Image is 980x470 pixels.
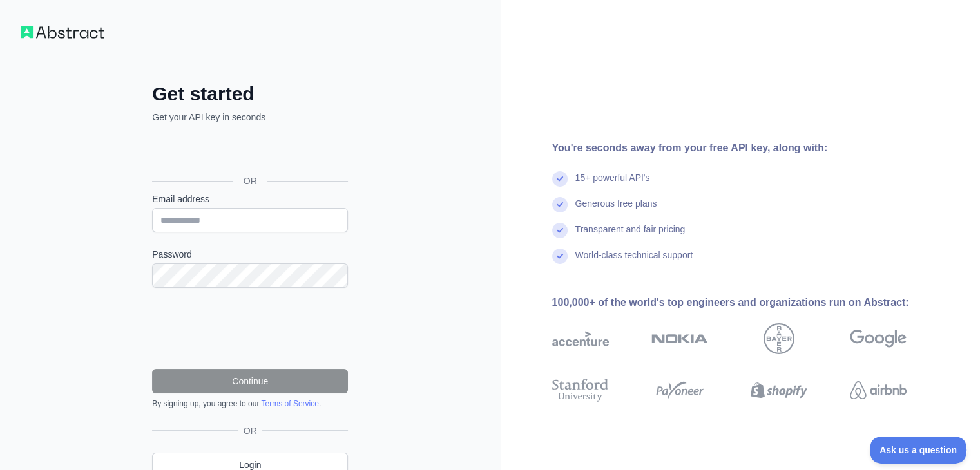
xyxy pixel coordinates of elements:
img: airbnb [850,376,907,404]
div: You're seconds away from your free API key, along with: [552,140,948,156]
span: OR [233,174,267,187]
img: google [850,323,907,354]
img: stanford university [552,376,609,404]
img: accenture [552,323,609,354]
h2: Get started [152,82,348,106]
img: payoneer [651,376,708,404]
iframe: Sign in with Google Button [146,138,352,166]
img: check mark [552,249,568,264]
iframe: reCAPTCHA [152,303,348,353]
img: check mark [552,223,568,238]
img: bayer [764,323,794,354]
div: World-class technical support [575,249,693,274]
div: Transparent and fair pricing [575,223,686,249]
img: shopify [751,376,807,404]
button: Continue [152,369,348,393]
div: By signing up, you agree to our . [152,399,348,409]
div: 100,000+ of the world's top engineers and organizations run on Abstract: [552,295,948,310]
img: check mark [552,171,568,187]
iframe: Toggle Customer Support [870,437,967,464]
div: 15+ powerful API's [575,171,650,197]
img: Workflow [21,26,104,39]
label: Email address [152,193,348,205]
a: Terms of Service [261,399,318,408]
img: nokia [651,323,708,354]
div: Generous free plans [575,197,657,223]
label: Password [152,248,348,261]
span: OR [238,424,262,437]
img: check mark [552,197,568,212]
p: Get your API key in seconds [152,111,348,124]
